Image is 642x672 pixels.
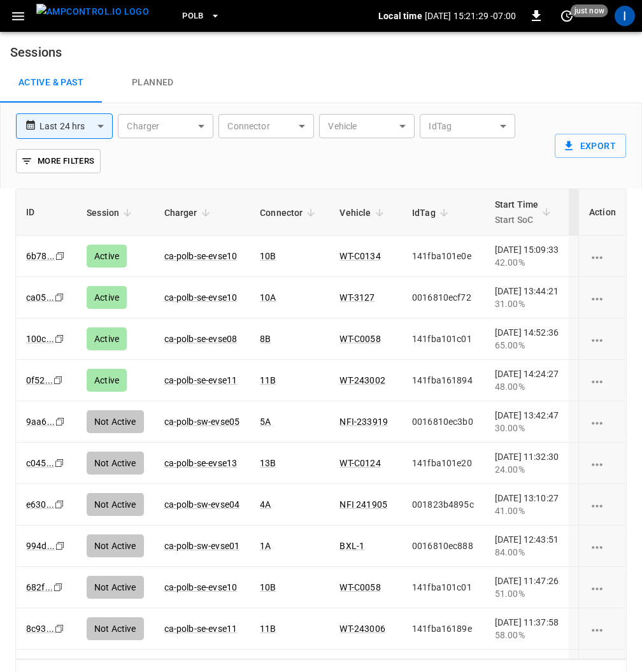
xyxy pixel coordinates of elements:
[164,205,214,220] span: Charger
[26,458,54,468] a: c045...
[495,575,559,600] div: [DATE] 11:47:26
[54,539,67,553] div: copy
[177,4,225,29] button: PoLB
[164,251,238,261] a: ca-polb-se-evse10
[260,251,276,261] a: 10B
[53,332,66,346] div: copy
[87,534,144,557] div: Not Active
[87,369,127,392] div: Active
[87,327,127,350] div: Active
[164,499,240,510] a: ca-polb-sw-evse04
[402,484,485,525] td: 001823b4895c
[589,415,616,428] div: charging session options
[495,629,559,641] div: 58.00%
[339,334,380,344] a: WT-C0058
[495,197,539,227] div: Start Time
[39,114,113,138] div: Last 24 hrs
[260,292,276,303] a: 10A
[589,291,616,304] div: charging session options
[53,290,66,304] div: copy
[589,250,616,262] div: charging session options
[164,334,238,344] a: ca-polb-se-evse08
[260,375,276,385] a: 11B
[589,622,616,635] div: charging session options
[578,189,626,236] th: Action
[260,458,276,468] a: 13B
[615,6,635,26] div: profile-icon
[339,205,387,220] span: Vehicle
[26,499,54,510] a: e630...
[26,375,53,385] a: 0f52...
[87,205,136,220] span: Session
[495,285,559,310] div: [DATE] 13:44:21
[26,541,55,551] a: 994d...
[402,567,485,608] td: 141fba101c01
[260,334,271,344] a: 8B
[87,286,127,309] div: Active
[589,332,616,345] div: charging session options
[495,616,559,641] div: [DATE] 11:37:58
[378,10,422,22] p: Local time
[495,463,559,476] div: 24.00%
[495,422,559,434] div: 30.00%
[495,587,559,600] div: 51.00%
[87,410,144,433] div: Not Active
[164,417,240,427] a: ca-polb-sw-evse05
[495,339,559,352] div: 65.00%
[495,243,559,269] div: [DATE] 15:09:33
[164,624,238,634] a: ca-polb-se-evse11
[339,417,388,427] a: NFI-233919
[495,212,539,227] p: Start SoC
[260,205,319,220] span: Connector
[164,582,238,592] a: ca-polb-se-evse10
[87,576,144,599] div: Not Active
[339,251,380,261] a: WT-C0134
[495,409,559,434] div: [DATE] 13:42:47
[26,624,54,634] a: 8c93...
[260,582,276,592] a: 10B
[52,580,65,594] div: copy
[589,374,616,387] div: charging session options
[339,375,385,385] a: WT-243002
[589,581,616,594] div: charging session options
[495,546,559,559] div: 84.00%
[339,458,380,468] a: WT-C0124
[495,533,559,559] div: [DATE] 12:43:51
[339,624,385,634] a: WT-243006
[495,368,559,393] div: [DATE] 14:24:27
[87,617,144,640] div: Not Active
[495,197,555,227] span: Start TimeStart SoC
[402,277,485,318] td: 0016810ecf72
[495,256,559,269] div: 42.00%
[52,373,65,387] div: copy
[164,375,238,385] a: ca-polb-se-evse11
[589,457,616,469] div: charging session options
[557,6,577,26] button: set refresh interval
[260,541,271,551] a: 1A
[164,292,238,303] a: ca-polb-se-evse10
[260,499,271,510] a: 4A
[402,236,485,277] td: 141fba101e0e
[26,417,55,427] a: 9aa6...
[164,458,238,468] a: ca-polb-se-evse13
[589,498,616,511] div: charging session options
[412,205,452,220] span: IdTag
[339,499,387,510] a: NFI 241905
[589,540,616,552] div: charging session options
[495,297,559,310] div: 31.00%
[402,525,485,567] td: 0016810ec888
[54,415,67,429] div: copy
[87,493,144,516] div: Not Active
[26,251,55,261] a: 6b78...
[15,189,627,659] div: sessions table
[87,245,127,268] div: Active
[16,149,101,173] button: More Filters
[26,334,54,344] a: 100c...
[260,624,276,634] a: 11B
[339,582,380,592] a: WT-C0058
[495,492,559,517] div: [DATE] 13:10:27
[339,292,374,303] a: WT-3127
[164,541,240,551] a: ca-polb-sw-evse01
[402,401,485,443] td: 0016810ec3b0
[425,10,516,22] p: [DATE] 15:21:29 -07:00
